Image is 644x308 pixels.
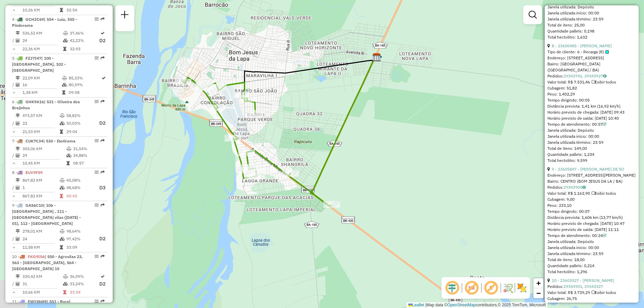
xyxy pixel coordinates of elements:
i: % de utilização da cubagem [60,237,65,241]
i: % de utilização da cubagem [63,282,68,286]
td: 1,38 KM [22,89,62,96]
td: = [12,46,15,52]
td: 37,46% [69,30,99,37]
img: Fluxo de ruas [502,283,513,293]
span: 6 - [12,99,80,110]
i: Distância Total [16,274,20,279]
span: Exibir todos [592,290,616,295]
div: Janela utilizada início: 00:00 [547,133,636,139]
span: FZJ7I47 [25,56,41,61]
span: 9 - [12,203,81,226]
span: | 554 - Luiu, 555 - Pindorama [12,17,77,28]
em: Opções [95,299,99,303]
a: Com service time [603,233,606,238]
div: Endereço: [STREET_ADDRESS] [547,55,636,61]
span: FWY8H89 [28,299,47,304]
div: Bairro: CENTRO (BOM JESUS DA LA / BA) [547,178,636,184]
div: Janela utilizada início: 00:00 [547,245,636,251]
i: % de utilização do peso [63,31,68,35]
em: Rota exportada [101,203,105,207]
span: GCH2C69 [25,17,44,22]
i: Tempo total em rota [62,90,65,95]
i: Total de Atividades [16,83,20,87]
i: % de utilização do peso [60,178,65,182]
td: 08:57 [73,160,105,167]
span: | 530 - Ibotirama [43,138,75,143]
em: Rota exportada [101,299,105,303]
td: 33:54 [69,289,99,296]
i: Total de Atividades [16,153,20,158]
p: D2 [94,235,106,243]
div: Bairro: [GEOGRAPHIC_DATA] ([GEOGRAPHIC_DATA] / BA) [547,61,636,73]
td: 50,03% [66,119,93,127]
i: Rota otimizada [101,274,105,279]
em: Rota exportada [101,139,105,143]
i: Distância Total [16,114,20,118]
i: % de utilização da cubagem [60,121,65,125]
i: Tempo total em rota [63,290,66,294]
td: 10,45 KM [22,160,66,167]
em: Rota exportada [101,17,105,21]
div: Horário previsto de chegada: [DATE] 10:47 [547,221,636,227]
i: Total de Atividades [16,237,20,241]
td: 80,39% [68,81,101,88]
a: 29343901, 29343327 [563,284,603,289]
td: = [12,7,15,13]
td: / [12,81,15,88]
em: Opções [95,56,99,60]
i: Tempo total em rota [60,130,63,134]
span: EUV9F89 [25,170,43,175]
span: | 550 - Agrovilas 23, 563 - [GEOGRAPHIC_DATA], 564 - [GEOGRAPHIC_DATA] 15 [12,254,83,271]
div: Total de itens: 149,00 [547,145,636,151]
p: D2 [94,119,106,127]
div: Map data © contributors,© 2025 TomTom, Microsoft [407,302,547,308]
div: Janela utilizada: Depósito [547,127,636,133]
img: CDD Lapa [372,53,381,62]
i: % de utilização do peso [62,76,67,80]
span: Ocultar deslocamento [444,280,460,296]
a: Nova sessão e pesquisa [118,8,131,23]
em: Rota exportada [101,100,105,104]
td: 11,58 KM [22,244,59,251]
td: 29:04 [66,128,93,135]
div: Valor total: R$ 1.162,90 [547,190,636,196]
td: 32:03 [69,46,99,52]
td: = [12,89,15,96]
span: CUK7C34 [25,138,43,143]
span: Cubagem: 9,00 [547,197,575,202]
div: Tempo de atendimento: 00:24 [547,233,636,239]
td: 42,22% [69,37,99,45]
a: 9 - 23605847 - [PERSON_NAME] DE SO [552,167,624,172]
i: Tempo total em rota [66,161,70,165]
span: GHK9A16 [25,99,44,104]
td: 278,01 KM [22,228,59,235]
a: Exibir filtros [526,8,539,21]
span: Exibir todos [592,191,616,196]
i: Total de Atividades [16,282,20,286]
i: % de utilização do peso [60,229,65,233]
i: % de utilização do peso [60,114,65,118]
div: Tempo de atendimento: 00:57 [547,121,636,127]
div: Quantidade pallets: 0,214 [547,263,636,269]
i: Distância Total [16,147,20,151]
span: 8 - [12,170,43,175]
div: Total hectolitro: 1,632 [547,34,636,40]
td: 536,52 KM [22,30,63,37]
span: Exibir NR [464,280,480,296]
div: Valor total: R$ 3.739,29 [547,290,636,296]
td: 40:43 [66,193,93,199]
div: Janela utilizada início: 00:00 [547,10,636,16]
span: 6 - Recarga (R) [577,49,609,55]
span: Exibir todos [592,79,616,84]
td: 32:54 [66,7,93,13]
td: / [12,184,15,192]
td: = [12,160,15,167]
span: + [536,279,541,287]
div: Janela utilizada: Depósito [547,4,636,10]
div: Janela utilizada término: 23:59 [547,139,636,145]
em: Opções [95,17,99,21]
td: 31 [22,280,63,288]
div: Valor total: R$ 7.531,46 [547,79,636,85]
div: Pedidos: [547,184,636,190]
td: 98,64% [66,228,93,235]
